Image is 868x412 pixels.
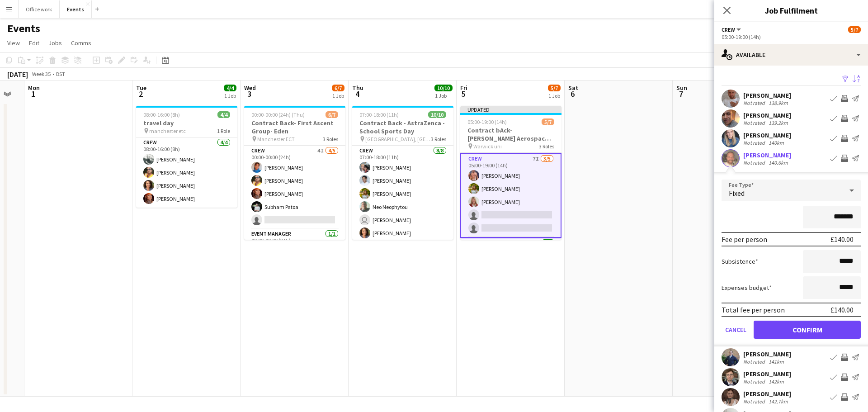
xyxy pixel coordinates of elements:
span: View [7,39,20,47]
div: [PERSON_NAME] [743,350,791,358]
span: 05:00-19:00 (14h) [467,118,507,125]
span: 10/10 [434,85,453,91]
div: [PERSON_NAME] [743,151,791,159]
span: 3 Roles [323,136,338,142]
h1: Events [7,22,40,35]
span: Fixed [729,189,745,198]
span: manchester etc [149,128,186,134]
span: Sun [676,84,687,92]
div: Not rated [743,378,767,385]
div: [PERSON_NAME] [743,111,791,119]
app-card-role: Crew7I3/505:00-19:00 (14h)[PERSON_NAME][PERSON_NAME][PERSON_NAME] [460,153,561,238]
app-card-role: Event Manager1/100:00-00:00 (24h) [244,229,345,260]
span: 4/4 [217,111,230,118]
h3: Contract Back- First Ascent Group- Eden [244,119,345,135]
app-card-role: Crew8/807:00-18:00 (11h)[PERSON_NAME][PERSON_NAME][PERSON_NAME]Neo Neophytou [PERSON_NAME][PERSON... [352,146,453,268]
span: Thu [352,84,363,92]
app-card-role: Event Manager1/1 [460,238,561,269]
div: Not rated [743,358,767,365]
div: [DATE] [7,70,28,79]
button: Office work [19,0,60,18]
app-card-role: Crew4I4/500:00-00:00 (24h)[PERSON_NAME][PERSON_NAME][PERSON_NAME]Subham Patoa [244,146,345,229]
label: Expenses budget [722,284,772,292]
span: Sat [568,84,578,92]
app-job-card: 08:00-16:00 (8h)4/4travel day manchester etc1 RoleCrew4/408:00-16:00 (8h)[PERSON_NAME][PERSON_NAM... [136,106,237,208]
span: 1 Role [217,128,230,134]
div: 1 Job [548,92,560,99]
h3: travel day [136,119,237,127]
div: Available [714,44,868,66]
h3: Contract Back - AstraZenca - School Sports Day [352,119,453,135]
app-job-card: Updated05:00-19:00 (14h)5/7Contract bAck-[PERSON_NAME] Aerospace- Diamond dome Warwick uni3 Roles... [460,106,561,240]
span: 10/10 [428,111,446,118]
div: 138.9km [767,99,790,106]
span: 5/7 [542,118,554,125]
span: 7 [675,89,687,99]
div: 142.7km [767,398,790,405]
span: 3 [243,89,256,99]
a: Edit [25,37,43,49]
app-card-role: Crew4/408:00-16:00 (8h)[PERSON_NAME][PERSON_NAME][PERSON_NAME][PERSON_NAME] [136,137,237,208]
span: 08:00-16:00 (8h) [143,111,180,118]
span: 3 Roles [431,136,446,142]
div: Total fee per person [722,305,785,314]
span: Tue [136,84,146,92]
a: Jobs [45,37,66,49]
div: 1 Job [332,92,344,99]
span: 5/7 [848,26,861,33]
div: [PERSON_NAME] [743,390,791,398]
span: 6 [567,89,578,99]
div: Updated [460,106,561,113]
span: Fri [460,84,467,92]
div: BST [56,71,65,77]
span: Manchester ECT [257,136,295,142]
span: Week 35 [30,71,52,77]
span: 4/4 [224,85,236,91]
button: Crew [722,26,742,33]
div: 142km [767,378,786,385]
span: 4 [351,89,363,99]
div: Not rated [743,139,767,146]
div: 141km [767,358,786,365]
div: 139.2km [767,119,790,126]
div: 1 Job [224,92,236,99]
h3: Job Fulfilment [714,5,868,16]
button: Events [60,0,92,18]
span: Mon [28,84,40,92]
div: Not rated [743,99,767,106]
div: [PERSON_NAME] [743,370,791,378]
span: 6/7 [332,85,344,91]
div: [PERSON_NAME] [743,91,791,99]
span: Jobs [48,39,62,47]
label: Subsistence [722,257,758,265]
div: [PERSON_NAME] [743,131,791,139]
span: Comms [71,39,91,47]
span: 1 [27,89,40,99]
span: [GEOGRAPHIC_DATA], [GEOGRAPHIC_DATA], [GEOGRAPHIC_DATA], [GEOGRAPHIC_DATA] [365,136,431,142]
span: 00:00-00:00 (24h) (Thu) [251,111,305,118]
app-job-card: 07:00-18:00 (11h)10/10Contract Back - AstraZenca - School Sports Day [GEOGRAPHIC_DATA], [GEOGRAPH... [352,106,453,240]
span: 5/7 [548,85,561,91]
span: Warwick uni [473,143,502,150]
div: Fee per person [722,235,767,244]
div: Not rated [743,119,767,126]
div: £140.00 [830,235,854,244]
span: 2 [135,89,146,99]
div: Not rated [743,159,767,166]
span: Wed [244,84,256,92]
h3: Contract bAck-[PERSON_NAME] Aerospace- Diamond dome [460,126,561,142]
span: 6/7 [325,111,338,118]
div: 1 Job [435,92,452,99]
span: Edit [29,39,39,47]
a: View [4,37,24,49]
button: Confirm [754,321,861,339]
span: 5 [459,89,467,99]
div: Not rated [743,398,767,405]
div: 140km [767,139,786,146]
app-job-card: 00:00-00:00 (24h) (Thu)6/7Contract Back- First Ascent Group- Eden Manchester ECT3 RolesCrew4I4/50... [244,106,345,240]
a: Comms [67,37,95,49]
